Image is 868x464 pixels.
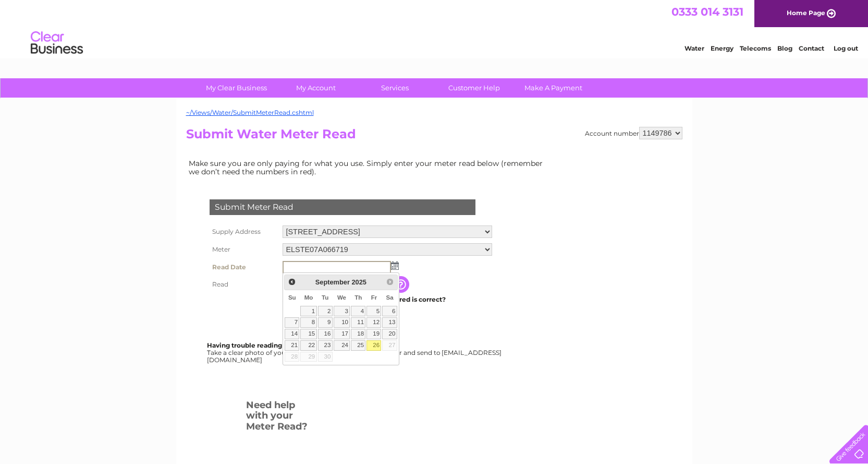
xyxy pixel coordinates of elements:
[799,44,824,52] a: Contact
[285,317,299,328] a: 7
[351,340,365,351] a: 25
[318,317,333,328] a: 9
[210,199,475,215] div: Submit Meter Read
[285,329,299,339] a: 14
[288,294,296,301] span: Sunday
[334,340,350,351] a: 24
[351,306,365,316] a: 4
[382,317,397,328] a: 13
[280,293,495,306] td: Are you sure the read you have entered is correct?
[352,78,438,98] a: Services
[366,329,381,339] a: 19
[354,294,362,301] span: Thursday
[285,340,299,351] a: 21
[207,342,503,363] div: Take a clear photo of your readings, tell us which supply it's for and send to [EMAIL_ADDRESS][DO...
[318,306,333,316] a: 2
[585,127,682,139] div: Account number
[246,398,310,437] h3: Need help with your Meter Read?
[391,261,399,270] img: ...
[304,294,313,301] span: Monday
[334,306,350,316] a: 3
[834,44,858,52] a: Log out
[366,317,381,328] a: 12
[186,157,551,179] td: Make sure you are only paying for what you use. Simply enter your meter read below (remember we d...
[207,223,280,241] th: Supply Address
[351,317,365,328] a: 11
[318,340,333,351] a: 23
[288,278,296,286] span: Prev
[300,329,316,339] a: 15
[711,44,733,52] a: Energy
[740,44,771,52] a: Telecoms
[366,306,381,316] a: 5
[286,276,298,288] a: Prev
[273,78,359,98] a: My Account
[393,276,411,293] input: Information
[318,329,333,339] a: 16
[510,78,596,98] a: Make A Payment
[671,5,743,18] a: 0333 014 3131
[334,329,350,339] a: 17
[315,278,350,286] span: September
[193,78,279,98] a: My Clear Business
[371,294,377,301] span: Friday
[186,109,314,116] a: ~/Views/Water/SubmitMeterRead.cshtml
[207,241,280,258] th: Meter
[300,317,316,328] a: 8
[684,44,704,52] a: Water
[334,317,350,328] a: 10
[366,340,381,351] a: 26
[300,306,316,316] a: 1
[382,306,397,316] a: 6
[300,340,316,351] a: 22
[351,329,365,339] a: 18
[431,78,517,98] a: Customer Help
[207,258,280,276] th: Read Date
[337,294,346,301] span: Wednesday
[207,341,324,349] b: Having trouble reading your meter?
[188,6,681,51] div: Clear Business is a trading name of Verastar Limited (registered in [GEOGRAPHIC_DATA] No. 3667643...
[207,276,280,293] th: Read
[386,294,394,301] span: Saturday
[382,329,397,339] a: 20
[186,127,682,147] h2: Submit Water Meter Read
[351,278,366,286] span: 2025
[777,44,792,52] a: Blog
[322,294,328,301] span: Tuesday
[30,27,83,59] img: logo.png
